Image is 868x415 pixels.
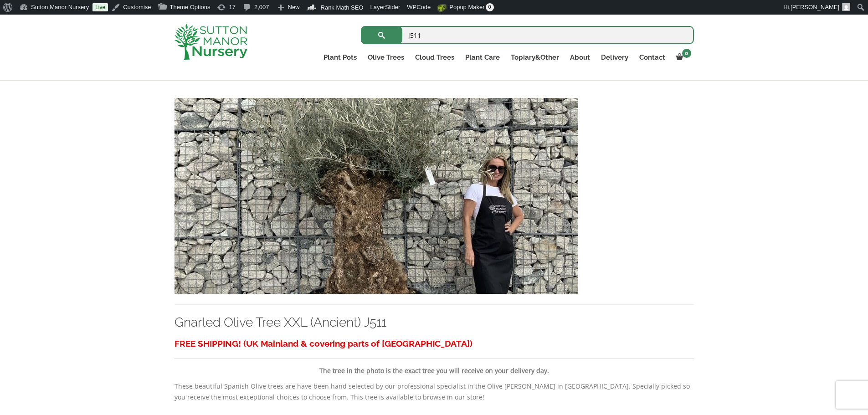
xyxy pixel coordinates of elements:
a: Contact [634,51,671,64]
span: 0 [486,3,494,11]
img: Gnarled Olive Tree XXL (Ancient) J511 - 05EC58BE 9A7C 43A4 BB97 86910DE317FB 1 105 c [175,98,578,294]
img: logo [175,24,247,60]
a: Plant Care [460,51,505,64]
strong: The tree in the photo is the exact tree you will receive on your delivery day. [319,366,549,375]
div: These beautiful Spanish Olive trees are have been hand selected by our professional specialist in... [175,335,694,403]
a: Olive Trees [362,51,410,64]
a: Delivery [596,51,634,64]
h3: FREE SHIPPING! (UK Mainland & covering parts of [GEOGRAPHIC_DATA]) [175,335,694,352]
span: Rank Math SEO [321,4,364,11]
a: Gnarled Olive Tree XXL (Ancient) J511 [175,315,386,330]
span: [PERSON_NAME] [791,4,839,10]
span: 0 [682,49,691,58]
a: Cloud Trees [410,51,460,64]
a: Gnarled Olive Tree XXL (Ancient) J511 [175,191,578,200]
a: 0 [671,51,694,64]
input: Search... [361,26,694,44]
a: Topiary&Other [505,51,565,64]
a: Live [92,3,108,11]
a: About [565,51,596,64]
a: Plant Pots [318,51,362,64]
